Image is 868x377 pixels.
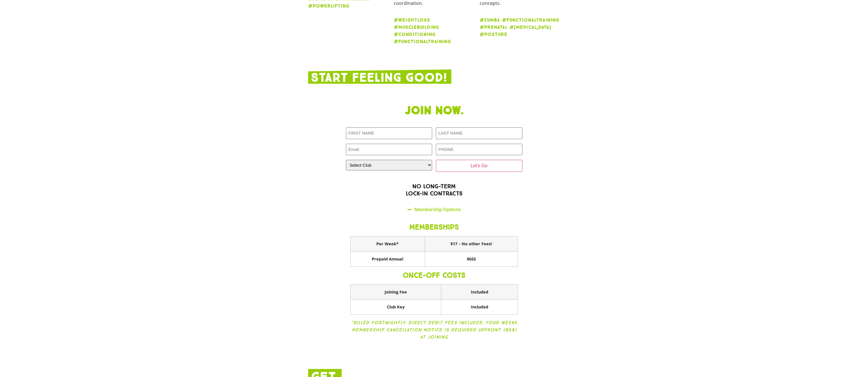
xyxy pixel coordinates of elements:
[425,236,518,252] th: $17 – No other Fees!
[436,144,522,156] input: PHONE
[350,271,518,280] h3: ONCE-OFF COSTS
[441,300,518,315] th: Included
[308,104,560,118] h1: Join now.
[350,300,441,315] th: Club Key
[308,183,560,197] h2: NO LONG-TERM LOCK-IN CONTRACTS
[436,160,522,172] input: Let's Go
[346,144,432,156] input: Email
[350,236,425,252] th: Per Week*
[441,284,518,300] th: Included
[346,203,522,216] div: Membership Options
[346,216,522,349] div: Membership Options
[351,320,517,340] i: *Billed Fortnightly. Direct Debit fees included. Four weeks membership cancellation notice is req...
[436,127,522,139] input: LAST NAME
[414,206,461,213] a: Membership Options
[480,17,559,37] strong: #zumba #functionaltraining #prenatal #[MEDICAL_DATA] #posture
[350,252,425,267] th: Prepaid Annual
[425,252,518,267] th: $655
[350,284,441,300] th: Joining Fee
[346,127,432,139] input: FIRST NAME
[350,223,518,232] h3: MEMBERSHIPS
[394,17,451,44] strong: #weightloss #musclebuilding #conditioning #functionaltraining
